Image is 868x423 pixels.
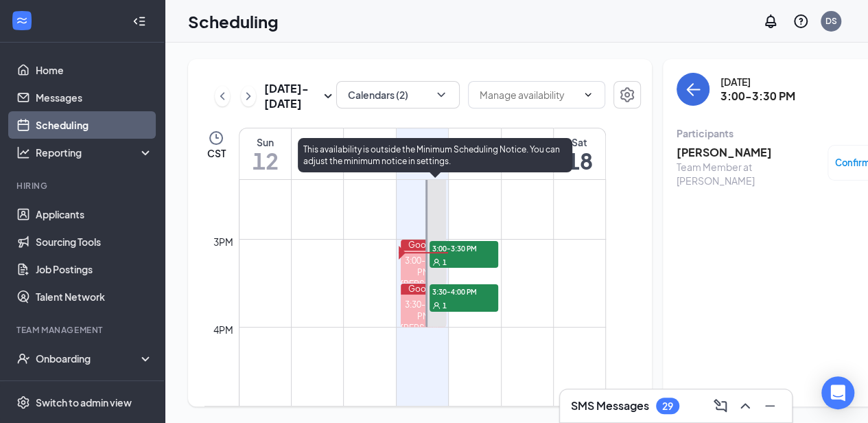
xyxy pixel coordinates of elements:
[16,146,30,159] svg: Analysis
[208,130,224,146] svg: Clock
[320,88,336,104] svg: SmallChevronDown
[401,278,447,348] div: [PERSON_NAME] (In-Person Interview - Team Member at [PERSON_NAME])
[215,86,230,106] button: ChevronLeft
[720,75,795,89] div: [DATE]
[762,398,778,414] svg: Minimize
[583,89,594,100] svg: ChevronDown
[443,301,447,310] span: 1
[239,128,291,179] a: October 12, 2025
[292,128,343,179] a: October 13, 2025
[239,135,291,149] div: Sun
[36,228,153,255] a: Sourcing Tools
[677,73,709,106] button: back-button
[443,258,447,267] span: 1
[793,13,809,30] svg: QuestionInfo
[397,128,448,179] a: October 15, 2025
[211,322,236,337] div: 4pm
[737,398,753,414] svg: ChevronUp
[685,81,701,98] svg: ArrowLeft
[613,81,641,111] a: Settings
[401,284,447,295] div: Google
[292,149,343,172] h1: 13
[677,145,821,160] h3: [PERSON_NAME]
[36,201,153,228] a: Applicants
[821,376,854,409] div: Open Intercom Messenger
[36,56,153,84] a: Home
[336,81,460,108] button: Calendars (2)ChevronDown
[401,322,447,392] div: [PERSON_NAME] (In-Person Interview - Team Member at [PERSON_NAME])
[36,352,141,365] div: Onboarding
[449,128,500,179] a: October 16, 2025
[15,14,29,27] svg: WorkstreamLogo
[554,128,605,179] a: October 18, 2025
[188,10,279,33] h1: Scheduling
[241,86,256,106] button: ChevronRight
[36,396,132,409] div: Switch to admin view
[215,88,229,104] svg: ChevronLeft
[264,81,320,111] h3: [DATE] - [DATE]
[762,13,779,30] svg: Notifications
[825,15,837,27] div: DS
[16,324,150,336] div: Team Management
[211,234,236,249] div: 3pm
[36,372,153,400] a: Team
[132,14,146,28] svg: Collapse
[432,258,441,266] svg: User
[502,135,553,149] div: Fri
[36,146,154,159] div: Reporting
[432,301,441,310] svg: User
[36,84,153,111] a: Messages
[344,135,395,149] div: Tue
[16,352,30,365] svg: UserCheck
[434,88,448,102] svg: ChevronDown
[401,299,447,322] div: 3:30-4:00 PM
[207,146,226,160] span: CST
[430,241,498,255] span: 3:00-3:30 PM
[36,255,153,283] a: Job Postings
[344,128,395,179] a: October 14, 2025
[734,395,756,417] button: ChevronUp
[16,180,150,192] div: Hiring
[554,135,605,149] div: Sat
[677,160,821,187] div: Team Member at [PERSON_NAME]
[613,81,641,108] button: Settings
[720,89,795,104] h3: 3:00-3:30 PM
[449,135,500,149] div: Thu
[242,88,255,104] svg: ChevronRight
[619,87,635,103] svg: Settings
[712,398,729,414] svg: ComposeMessage
[662,400,673,412] div: 29
[239,149,291,172] h1: 12
[401,240,447,251] div: Google
[430,284,498,298] span: 3:30-4:00 PM
[401,255,447,278] div: 3:00-3:30 PM
[36,283,153,310] a: Talent Network
[709,395,731,417] button: ComposeMessage
[298,138,572,172] div: This availability is outside the Minimum Scheduling Notice. You can adjust the minimum notice in ...
[292,135,343,149] div: Mon
[554,149,605,172] h1: 18
[397,135,448,149] div: Wed
[480,87,577,102] input: Manage availability
[16,396,30,409] svg: Settings
[759,395,781,417] button: Minimize
[571,398,649,413] h3: SMS Messages
[36,111,153,139] a: Scheduling
[502,128,553,179] a: October 17, 2025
